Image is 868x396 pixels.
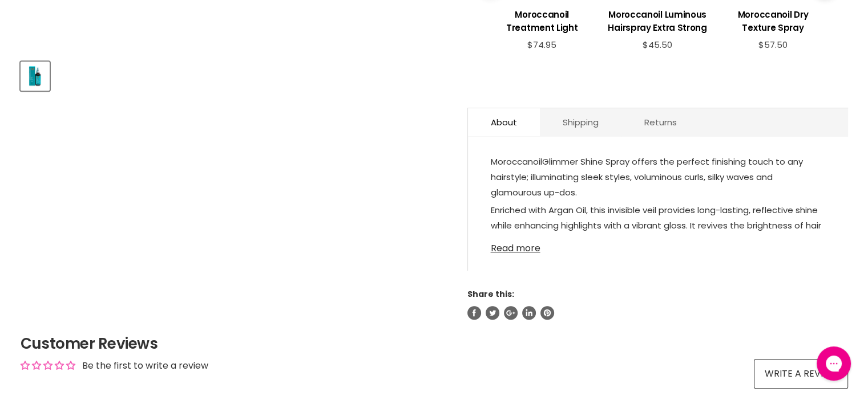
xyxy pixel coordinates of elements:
[491,154,825,202] p: Moroccanoil
[527,39,556,51] span: $74.95
[21,62,50,91] button: Moroccanoil Glimmer Shine Spray
[468,108,540,136] a: About
[490,8,594,34] h3: Moroccanoil Treatment Light
[643,39,672,51] span: $45.50
[621,108,700,136] a: Returns
[491,204,825,262] span: Enriched with Argan Oil, this invisible veil provides long-lasting, reflective shine while enhanc...
[21,333,848,354] h2: Customer Reviews
[21,359,75,372] div: Average rating is 0.00 stars
[19,58,449,91] div: Product thumbnails
[22,63,49,89] img: Moroccanoil Glimmer Shine Spray
[754,359,848,389] a: Write a review
[721,8,825,34] h3: Moroccanoil Dry Texture Spray
[467,289,848,320] aside: Share this:
[540,108,621,136] a: Shipping
[758,39,788,51] span: $57.50
[811,342,857,385] iframe: Gorgias live chat messenger
[491,236,825,254] a: Read more
[82,360,208,372] div: Be the first to write a review
[467,288,514,300] span: Share this:
[491,156,803,198] span: Glimmer Shine Spray offers the perfect finishing touch to any hairstyle; illuminating sleek style...
[605,8,709,34] h3: Moroccanoil Luminous Hairspray Extra Strong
